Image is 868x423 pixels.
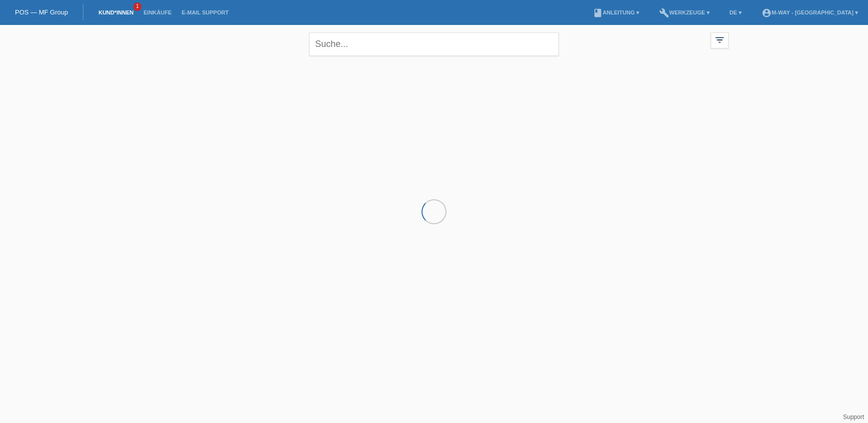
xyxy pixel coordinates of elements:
[659,8,669,18] i: build
[309,32,559,56] input: Suche...
[762,8,772,18] i: account_circle
[133,2,141,11] span: 1
[177,9,234,15] a: E-Mail Support
[843,414,864,421] a: Support
[714,34,725,45] i: filter_list
[138,9,176,15] a: Einkäufe
[757,9,863,15] a: account_circlem-way - [GEOGRAPHIC_DATA] ▾
[588,9,644,15] a: bookAnleitung ▾
[654,9,715,15] a: buildWerkzeuge ▾
[15,8,68,16] a: POS — MF Group
[725,9,747,15] a: DE ▾
[593,8,603,18] i: book
[93,9,138,15] a: Kund*innen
